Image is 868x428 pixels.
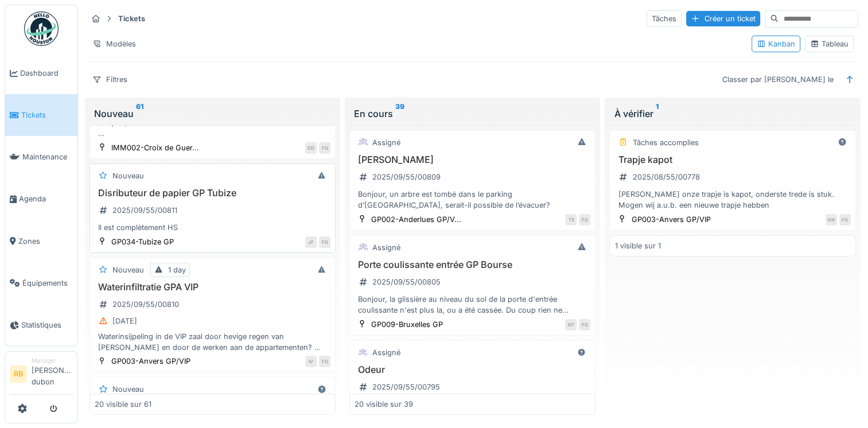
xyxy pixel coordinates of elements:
[95,331,330,353] div: Waterinsijpeling in de VIP zaal door hevige regen van [PERSON_NAME] en door de werken aan de appa...
[5,304,77,346] a: Statistiques
[826,214,837,225] div: KN
[95,399,151,410] div: 20 visible sur 61
[21,320,73,330] span: Statistiques
[112,316,137,326] div: [DATE]
[355,189,590,211] div: Bonjour, un arbre est tombé dans le parking d’[GEOGRAPHIC_DATA], serait-il possible de l’évacuer?
[10,356,73,395] a: RB Manager[PERSON_NAME] dubon
[371,319,443,330] div: GP009-Bruxelles GP
[10,365,27,383] li: RB
[18,236,73,247] span: Zones
[305,142,317,154] div: DD
[614,240,660,251] div: 1 visible sur 1
[95,188,330,199] h3: Disributeur de papier GP Tubize
[371,214,461,225] div: GP002-Anderlues GP/V...
[354,107,591,120] div: En cours
[111,236,174,247] div: GP034-Tubize GP
[319,142,330,154] div: FG
[810,38,848,49] div: Tableau
[355,294,590,316] div: Bonjour, la glissière au niveau du sol de la porte d'entrée coulissante n'est plus la, ou a été c...
[305,356,317,367] div: IV
[355,399,413,410] div: 20 visible sur 39
[32,356,73,392] li: [PERSON_NAME] dubon
[95,117,330,139] div: Bonjour, La clés du cadenas du portillons du jardinet avant a été perdue. Il faudrait le remplace...
[372,137,400,148] div: Assigné
[355,364,590,375] h3: Odeur
[395,107,404,120] sup: 39
[565,214,577,225] div: TS
[94,107,331,120] div: Nouveau
[5,94,77,136] a: Tickets
[22,151,73,162] span: Maintenance
[112,264,144,275] div: Nouveau
[112,299,179,310] div: 2025/09/55/00810
[372,242,400,253] div: Assigné
[614,189,850,211] div: [PERSON_NAME] onze trapje is kapot, onderste trede is stuk. Mogen wij a.u.b. een nieuwe trapje he...
[95,282,330,293] h3: Waterinfiltratie GPA VIP
[655,107,658,120] sup: 1
[136,107,143,120] sup: 61
[5,262,77,304] a: Équipements
[21,110,73,120] span: Tickets
[565,319,577,330] div: NT
[24,11,59,46] img: Badge_color-CXgf-gQk.svg
[5,178,77,220] a: Agenda
[319,236,330,248] div: FG
[647,10,682,27] div: Tâches
[22,278,73,289] span: Équipements
[5,52,77,94] a: Dashboard
[112,170,144,181] div: Nouveau
[372,172,441,182] div: 2025/09/55/00809
[5,136,77,178] a: Maintenance
[372,347,400,358] div: Assigné
[111,356,190,367] div: GP003-Anvers GP/VIP
[579,214,590,225] div: FG
[114,13,150,24] strong: Tickets
[372,382,440,392] div: 2025/09/55/00795
[111,142,199,153] div: IMM002-Croix de Guer...
[632,172,699,182] div: 2025/08/55/00778
[168,264,186,275] div: 1 day
[686,11,760,26] div: Créer un ticket
[87,36,141,52] div: Modèles
[32,356,73,365] div: Manager
[757,38,795,49] div: Kanban
[112,384,144,395] div: Nouveau
[355,259,590,270] h3: Porte coulissante entrée GP Bourse
[614,107,851,120] div: À vérifier
[19,193,73,204] span: Agenda
[112,205,177,216] div: 2025/09/55/00811
[87,71,133,88] div: Filtres
[305,236,317,248] div: JF
[631,214,710,225] div: GP003-Anvers GP/VIP
[355,154,590,165] h3: [PERSON_NAME]
[632,137,698,148] div: Tâches accomplies
[579,319,590,330] div: FG
[839,214,851,225] div: FG
[95,222,330,233] div: Il est complètement HS
[372,277,441,287] div: 2025/09/55/00805
[717,71,839,88] div: Classer par [PERSON_NAME] le
[614,154,850,165] h3: Trapje kapot
[319,356,330,367] div: FG
[5,220,77,262] a: Zones
[20,68,73,79] span: Dashboard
